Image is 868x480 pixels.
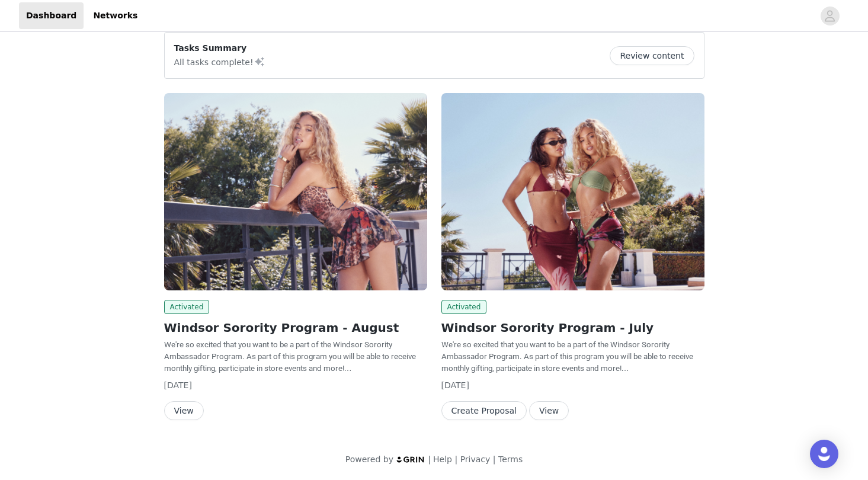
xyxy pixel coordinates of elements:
[86,2,145,29] a: Networks
[164,380,192,390] span: [DATE]
[441,319,704,337] h2: Windsor Sorority Program - July
[428,455,431,464] span: |
[164,401,204,420] button: View
[441,401,527,420] button: Create Proposal
[345,455,393,464] span: Powered by
[164,93,427,290] img: Windsor
[460,455,491,464] a: Privacy
[396,456,425,463] img: logo
[529,401,569,420] button: View
[810,440,838,468] div: Open Intercom Messenger
[433,455,452,464] a: Help
[174,42,265,55] p: Tasks Summary
[174,55,265,69] p: All tasks complete!
[164,340,416,373] span: We're so excited that you want to be a part of the Windsor Sorority Ambassador Program. As part o...
[441,300,487,314] span: Activated
[610,46,694,65] button: Review content
[529,407,569,415] a: View
[164,319,427,337] h2: Windsor Sorority Program - August
[493,455,496,464] span: |
[441,380,469,390] span: [DATE]
[441,340,693,373] span: We're so excited that you want to be a part of the Windsor Sorority Ambassador Program. As part o...
[164,407,204,415] a: View
[19,2,84,29] a: Dashboard
[441,93,704,290] img: Windsor
[454,455,457,464] span: |
[164,300,210,314] span: Activated
[824,7,835,25] div: avatar
[498,455,523,464] a: Terms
